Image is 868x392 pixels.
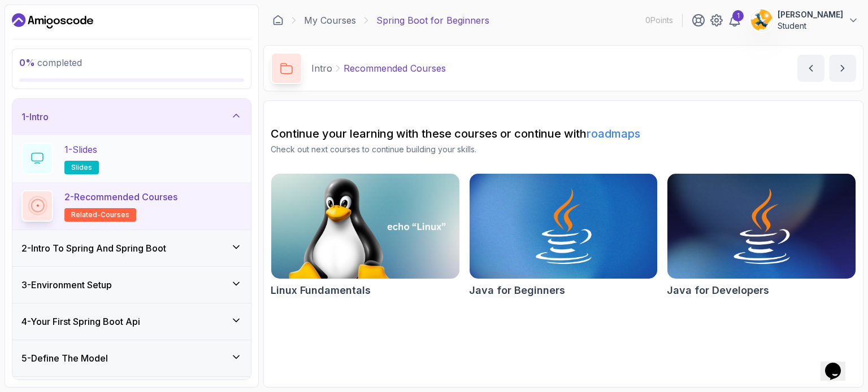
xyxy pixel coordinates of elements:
span: 0 % [19,57,35,68]
h3: 1 - Intro [21,110,49,124]
p: Spring Boot for Beginners [376,14,489,27]
div: 1 [732,10,744,21]
button: user profile image[PERSON_NAME]Student [750,9,859,32]
p: Student [778,20,843,32]
button: 1-Intro [12,99,251,135]
a: My Courses [304,14,356,27]
img: Java for Developers card [667,174,856,279]
button: 4-Your First Spring Boot Api [12,303,251,340]
img: Java for Beginners card [470,174,658,279]
iframe: chat widget [821,347,857,381]
button: 1-Slidesslides [21,143,242,174]
h3: 2 - Intro To Spring And Spring Boot [21,241,166,255]
a: Java for Beginners cardJava for Beginners [469,173,658,298]
p: 1 - Slides [64,143,97,156]
a: Linux Fundamentals cardLinux Fundamentals [271,173,460,298]
h3: 4 - Your First Spring Boot Api [21,315,140,328]
button: previous content [797,55,824,82]
a: Dashboard [272,15,284,26]
p: Check out next courses to continue building your skills. [271,144,856,155]
h2: Continue your learning with these courses or continue with [271,126,856,142]
button: 3-Environment Setup [12,267,251,303]
img: Linux Fundamentals card [271,174,459,279]
p: Recommended Courses [344,61,446,75]
h3: 3 - Environment Setup [21,278,112,292]
span: related-courses [71,210,129,219]
a: roadmaps [587,127,640,140]
p: Intro [311,61,332,75]
a: Java for Developers cardJava for Developers [667,173,856,298]
p: 2 - Recommended Courses [64,190,177,204]
h2: Linux Fundamentals [271,283,371,298]
span: slides [71,163,92,172]
img: user profile image [751,10,772,31]
button: 5-Define The Model [12,340,251,376]
h2: Java for Developers [667,283,769,298]
h2: Java for Beginners [469,283,565,298]
button: next content [829,55,856,82]
span: completed [19,57,82,68]
a: Dashboard [12,12,93,30]
p: 0 Points [645,15,673,26]
p: [PERSON_NAME] [778,9,843,20]
button: 2-Intro To Spring And Spring Boot [12,230,251,266]
h3: 5 - Define The Model [21,351,108,365]
a: 1 [728,14,741,27]
button: 2-Recommended Coursesrelated-courses [21,190,242,222]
